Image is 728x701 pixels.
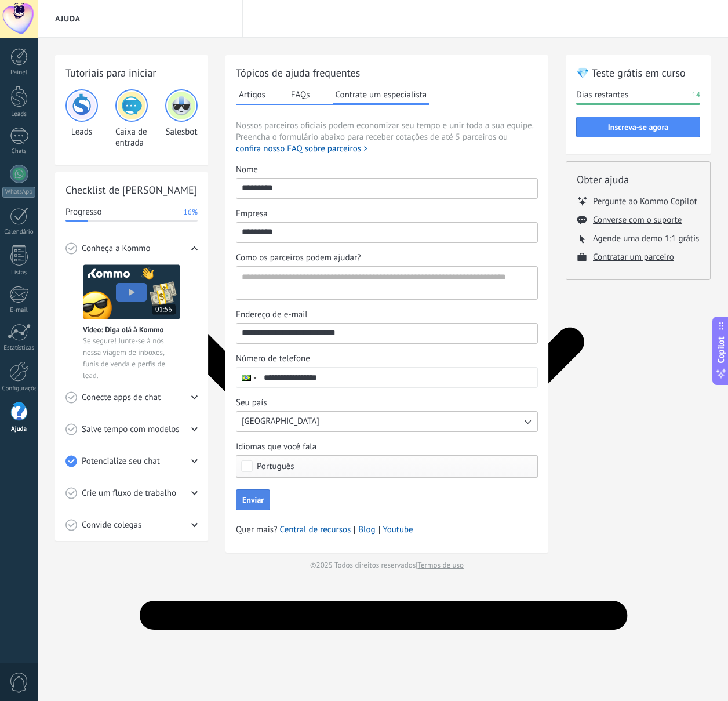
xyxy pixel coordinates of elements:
[236,489,270,510] button: Enviar
[236,66,538,80] h2: Tópicos de ajuda frequentes
[236,223,537,241] input: Empresa
[236,164,258,176] span: Nome
[383,524,413,535] a: Youtube
[593,233,699,244] button: Agende uma demo 1:1 grátis
[259,368,537,387] input: Número de telefone
[65,206,101,218] span: Progresso
[236,267,535,299] textarea: Como os parceiros podem ajudar?
[236,524,413,536] span: Quer mais?
[236,120,538,155] span: Nossos parceiros oficiais podem economizar seu tempo e unir toda a sua equipe. Preencha o formulá...
[236,309,308,321] span: Endereço de e-mail
[593,215,682,226] button: Converse com o suporte
[310,560,464,571] span: © 2025 Todos direitos reservados |
[2,307,36,314] div: E-mail
[184,206,198,218] span: 16%
[236,208,268,220] span: Empresa
[165,89,198,148] div: Salesbot
[82,243,150,255] span: Conheça a Kommo
[576,117,700,137] button: Inscreva-se agora
[593,195,697,207] button: Pergunte ao Kommo Copilot
[2,69,36,77] div: Painel
[358,524,375,536] a: Blog
[242,416,319,427] span: [GEOGRAPHIC_DATA]
[65,89,98,148] div: Leads
[236,252,361,264] span: Como os parceiros podem ajudar?
[2,111,36,118] div: Leads
[2,228,36,236] div: Calendário
[82,424,180,435] span: Salve tempo com modelos
[83,325,163,335] span: Vídeo: Diga olá à Kommo
[577,172,700,187] h2: Obter ajuda
[236,411,538,432] button: Seu país
[280,524,351,536] a: Central de recursos
[715,336,727,363] span: Copilot
[576,66,700,80] h2: 💎 Teste grátis em curso
[236,143,368,155] button: confira nosso FAQ sobre parceiros >
[2,148,36,155] div: Chats
[242,496,264,504] span: Enviar
[82,392,161,404] span: Conecte apps de chat
[2,344,36,352] div: Estatísticas
[82,520,141,531] span: Convide colegas
[417,560,464,570] a: Termos de uso
[115,89,148,148] div: Caixa de entrada
[236,397,267,409] span: Seu país
[82,456,160,467] span: Potencialize seu chat
[236,353,310,365] span: Número de telefone
[83,335,180,382] span: Se segure! Junte-se à nós nessa viagem de inboxes, funis de venda e perfis de lead.
[236,324,537,342] input: Endereço de e-mail
[83,264,180,319] img: Meet video
[2,426,36,433] div: Ajuda
[2,187,35,198] div: WhatsApp
[608,123,668,131] span: Inscreva-se agora
[236,86,268,103] button: Artigos
[236,441,316,453] span: Idiomas que você fala
[82,488,176,499] span: Crie um fluxo de trabalho
[236,179,537,197] input: Nome
[333,86,430,105] button: Contrate um especialista
[692,89,700,101] span: 14
[236,368,259,387] div: Brazil: + 55
[593,252,674,263] button: Contratar um parceiro
[2,385,36,393] div: Configurações
[257,462,294,471] span: Português
[288,86,313,103] button: FAQs
[576,89,628,101] span: Dias restantes
[2,269,36,277] div: Listas
[65,183,198,197] h2: Checklist de [PERSON_NAME]
[65,66,198,80] h2: Tutoriais para iniciar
